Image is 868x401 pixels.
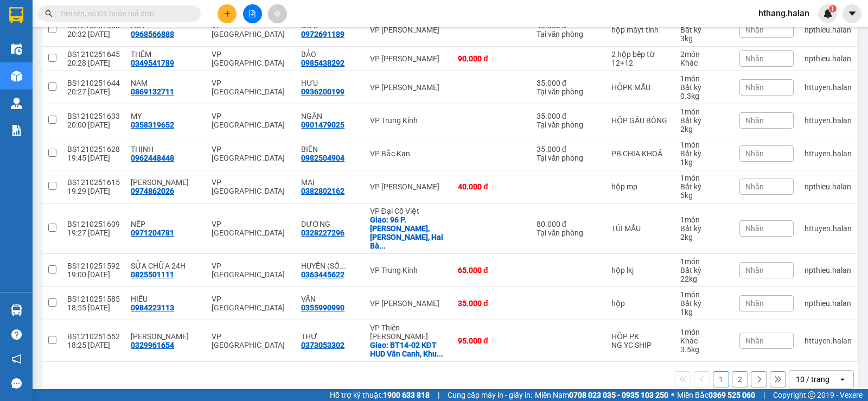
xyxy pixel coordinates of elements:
[680,174,729,182] div: 1 món
[67,178,120,187] div: BS1210251615
[805,224,852,233] div: httuyen.halan
[131,154,174,162] div: 0962448448
[680,141,729,149] div: 1 món
[370,266,447,275] div: VP Trung Kính
[301,178,359,187] div: MAI
[745,26,764,34] span: Nhãn
[67,270,120,279] div: 19:00 [DATE]
[301,270,344,279] div: 0363445622
[301,154,344,162] div: 0982504904
[131,178,201,187] div: LỆ XUÂN
[131,79,201,87] div: NAM
[11,125,22,136] img: solution-icon
[212,220,290,237] div: VP [GEOGRAPHIC_DATA]
[301,303,344,312] div: 0355990990
[301,220,359,228] div: DƯƠNG
[370,149,447,158] div: VP Bắc Kạn
[212,332,290,349] div: VP [GEOGRAPHIC_DATA]
[212,79,290,96] div: VP [GEOGRAPHIC_DATA]
[537,154,601,162] div: Tại văn phòng
[301,59,344,67] div: 0985438292
[131,30,174,39] div: 0968566888
[535,389,668,401] span: Miền Nam
[680,290,729,299] div: 1 món
[611,83,669,92] div: HỘPK MẪU
[301,112,359,120] div: NGÂN
[680,299,729,308] div: Bất kỳ
[131,145,201,154] div: THỊNH
[301,30,344,39] div: 0972691189
[569,391,668,399] strong: 0708 023 035 - 0935 103 250
[680,83,729,92] div: Bất kỳ
[680,266,729,275] div: Bất kỳ
[370,299,447,308] div: VP [PERSON_NAME]
[301,79,359,87] div: HƯU
[745,149,764,158] span: Nhãn
[273,10,281,17] span: aim
[611,116,669,125] div: HỘP GẤU BÔNG
[458,266,526,275] div: 65.000 đ
[212,262,290,279] div: VP [GEOGRAPHIC_DATA]
[745,224,764,233] span: Nhãn
[131,59,174,67] div: 0349541789
[370,26,447,34] div: VP [PERSON_NAME]
[680,149,729,158] div: Bất kỳ
[831,5,834,12] span: 1
[680,107,729,116] div: 1 món
[131,332,201,341] div: SƠN NHUNG
[301,50,359,59] div: BẢO
[67,79,120,87] div: BS1210251644
[437,349,443,358] span: ...
[805,149,852,158] div: httuyen.halan
[805,336,852,345] div: httuyen.halan
[680,50,729,59] div: 2 món
[805,182,852,191] div: npthieu.halan
[709,391,755,399] strong: 0369 525 060
[537,145,601,154] div: 35.000 đ
[131,220,201,228] div: NẾP
[60,8,188,20] input: Tìm tên, số ĐT hoặc mã đơn
[745,299,764,308] span: Nhãn
[301,332,359,341] div: THƯ
[680,345,729,354] div: 3.5 kg
[680,257,729,266] div: 1 món
[796,374,829,385] div: 10 / trang
[330,389,430,401] span: Hỗ trợ kỹ thuật:
[11,329,22,340] span: question-circle
[847,9,857,18] span: caret-down
[67,87,120,96] div: 20:27 [DATE]
[301,341,344,349] div: 0373053302
[671,393,674,397] span: ⚪️
[680,158,729,167] div: 1 kg
[67,120,120,129] div: 20:00 [DATE]
[611,50,669,59] div: 2 hộp bếp từ
[677,389,755,401] span: Miền Bắc
[680,191,729,200] div: 5 kg
[370,323,447,341] div: VP Thiên [PERSON_NAME]
[611,266,669,275] div: hộp lkj
[301,262,359,270] div: HUYỀN (SỐ ĐÚNG)
[11,304,22,316] img: warehouse-icon
[11,71,22,82] img: warehouse-icon
[67,59,120,67] div: 20:28 [DATE]
[11,354,22,364] span: notification
[301,120,344,129] div: 0901479025
[212,145,290,162] div: VP [GEOGRAPHIC_DATA]
[611,149,669,158] div: PB CHIA KHOÁ
[611,332,669,341] div: HỘP PK
[680,125,729,133] div: 2 kg
[745,266,764,275] span: Nhãn
[301,295,359,303] div: VÂN
[212,21,290,39] div: VP [GEOGRAPHIC_DATA]
[805,83,852,92] div: httuyen.halan
[370,341,447,358] div: Giao: BT14-02 KĐT HUD Vân Canh, Khu chung cư CT Number One, Vân Canh, Hoài Đức, Hà Nội, Việt Nam
[680,34,729,43] div: 3 kg
[67,187,120,195] div: 19:29 [DATE]
[763,389,765,401] span: |
[805,116,852,125] div: httuyen.halan
[680,336,729,345] div: Khác
[383,391,430,399] strong: 1900 633 818
[301,228,344,237] div: 0328227296
[805,26,852,34] div: npthieu.halan
[458,336,526,345] div: 95.000 đ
